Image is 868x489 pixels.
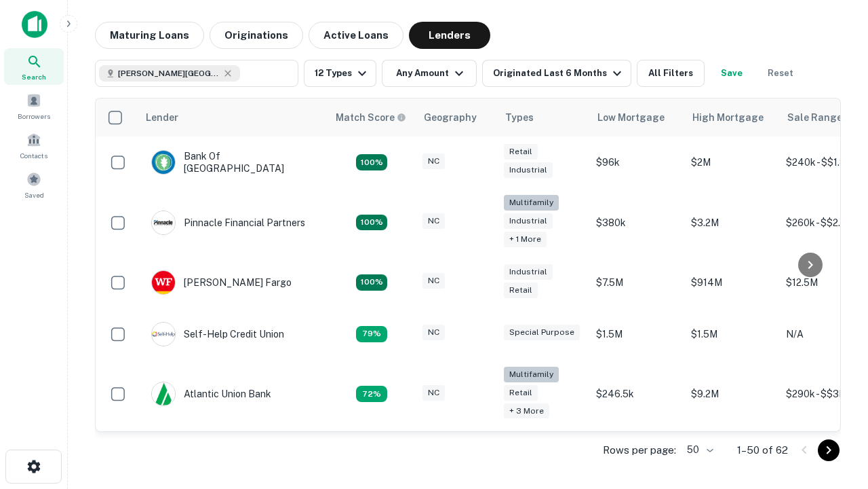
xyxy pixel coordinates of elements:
td: $1.5M [684,308,779,360]
button: Go to next page [818,439,840,461]
td: $380k [589,188,684,257]
img: picture [152,271,175,294]
td: $3.3M [684,428,779,479]
div: Low Mortgage [597,109,665,126]
div: Sale Range [787,109,842,126]
button: Maturing Loans [95,22,204,49]
div: High Mortgage [692,109,764,126]
div: NC [422,213,445,229]
div: Originated Last 6 Months [493,65,625,81]
span: Saved [24,189,44,200]
div: Capitalize uses an advanced AI algorithm to match your search with the best lender. The match sco... [336,110,406,125]
th: Types [497,98,589,137]
div: Special Purpose [504,325,580,340]
div: Types [505,109,534,126]
td: $3.2M [684,188,779,257]
div: Retail [504,283,538,298]
h6: Match Score [336,110,403,125]
td: $7.5M [589,257,684,308]
img: picture [152,382,175,405]
p: 1–50 of 62 [737,442,788,458]
th: Low Mortgage [589,98,684,137]
div: Pinnacle Financial Partners [151,211,305,235]
iframe: Chat Widget [800,337,868,402]
button: Reset [759,60,802,87]
div: Industrial [504,162,553,178]
span: Contacts [20,150,47,161]
div: Self-help Credit Union [151,322,284,346]
div: Industrial [504,213,553,229]
div: Matching Properties: 10, hasApolloMatch: undefined [356,386,387,402]
div: Matching Properties: 25, hasApolloMatch: undefined [356,215,387,231]
a: Search [4,48,64,85]
div: + 3 more [504,403,549,419]
p: Rows per page: [603,442,676,458]
div: Geography [424,109,477,126]
button: Originated Last 6 Months [482,60,631,87]
a: Borrowers [4,88,64,124]
div: NC [422,385,445,401]
img: capitalize-icon.png [22,11,47,38]
div: NC [422,153,445,169]
button: Any Amount [382,60,477,87]
div: + 1 more [504,232,547,247]
button: Lenders [409,22,490,49]
span: [PERSON_NAME][GEOGRAPHIC_DATA], [GEOGRAPHIC_DATA] [118,67,220,79]
td: $914M [684,257,779,308]
a: Contacts [4,127,64,164]
div: 50 [682,440,715,460]
button: Originations [210,22,303,49]
span: Borrowers [18,111,50,122]
button: Save your search to get updates of matches that match your search criteria. [710,60,753,87]
td: $9.2M [684,360,779,429]
div: Industrial [504,264,553,280]
button: All Filters [637,60,705,87]
div: Retail [504,385,538,401]
div: NC [422,325,445,340]
div: Atlantic Union Bank [151,382,271,406]
button: 12 Types [304,60,376,87]
div: Matching Properties: 15, hasApolloMatch: undefined [356,274,387,291]
div: Retail [504,144,538,160]
div: Matching Properties: 14, hasApolloMatch: undefined [356,154,387,170]
button: Active Loans [309,22,403,49]
div: Multifamily [504,367,559,382]
img: picture [152,151,175,174]
img: picture [152,211,175,234]
div: Lender [146,109,178,126]
td: $2M [684,137,779,188]
td: $200k [589,428,684,479]
th: Geography [416,98,497,137]
th: Capitalize uses an advanced AI algorithm to match your search with the best lender. The match sco... [328,98,416,137]
span: Search [22,71,46,82]
td: $246.5k [589,360,684,429]
a: Saved [4,166,64,203]
div: NC [422,273,445,289]
th: Lender [138,98,328,137]
th: High Mortgage [684,98,779,137]
div: Matching Properties: 11, hasApolloMatch: undefined [356,326,387,342]
td: $96k [589,137,684,188]
img: picture [152,323,175,346]
div: [PERSON_NAME] Fargo [151,270,292,295]
div: Multifamily [504,195,559,211]
td: $1.5M [589,308,684,360]
div: Bank Of [GEOGRAPHIC_DATA] [151,150,314,175]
